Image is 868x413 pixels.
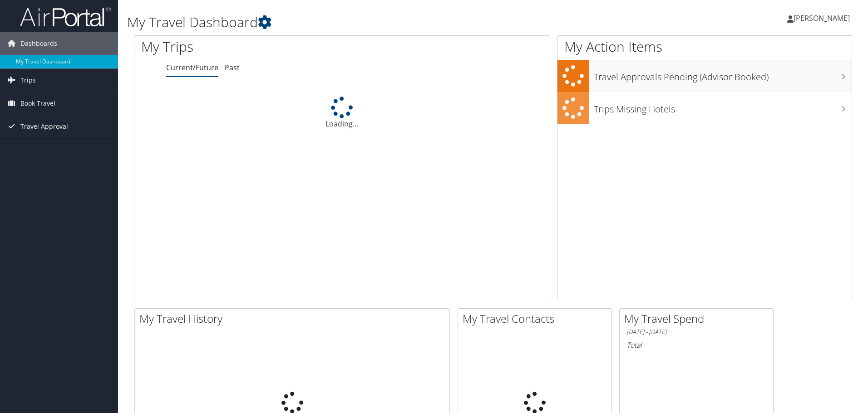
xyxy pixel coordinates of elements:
[20,6,111,27] img: airportal-logo.png
[557,92,852,124] a: Trips Missing Hotels
[20,92,55,115] span: Book Travel
[594,66,852,83] h3: Travel Approvals Pending (Advisor Booked)
[557,37,852,56] h1: My Action Items
[139,311,449,326] h2: My Travel History
[127,13,615,32] h1: My Travel Dashboard
[20,69,36,92] span: Trips
[225,63,240,73] a: Past
[626,328,766,336] h6: [DATE] - [DATE]
[134,97,550,129] div: Loading...
[20,115,68,138] span: Travel Approval
[624,311,773,326] h2: My Travel Spend
[794,13,850,23] span: [PERSON_NAME]
[141,37,370,56] h1: My Trips
[20,32,57,55] span: Dashboards
[463,311,612,326] h2: My Travel Contacts
[594,98,852,116] h3: Trips Missing Hotels
[166,63,218,73] a: Current/Future
[787,5,859,32] a: [PERSON_NAME]
[557,60,852,92] a: Travel Approvals Pending (Advisor Booked)
[626,340,766,350] h6: Total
